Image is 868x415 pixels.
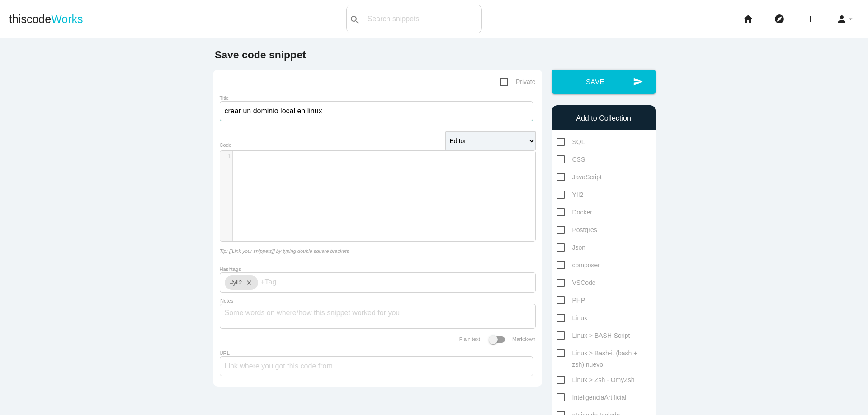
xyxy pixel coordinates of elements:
[225,275,259,290] div: #yii2
[557,224,597,236] span: Postgres
[847,5,854,33] i: arrow_drop_down
[557,374,635,386] span: Linux > Zsh - OmyZsh
[220,356,533,376] input: Link where you got this code from
[557,189,584,201] span: YII2
[220,266,241,272] label: Hashtags
[260,273,315,292] input: +Tag
[349,5,360,34] i: search
[459,336,536,342] label: Plain text Markdown
[220,350,230,356] label: URL
[557,295,585,306] span: PHP
[557,392,627,403] span: InteligenciaArtificial
[557,348,651,359] span: Linux > Bash-it (bash + zsh) nuevo
[215,49,306,61] b: Save code snippet
[557,312,587,324] span: Linux
[557,136,585,148] span: SQL
[557,277,596,289] span: VSCode
[347,5,363,33] button: search
[220,101,533,121] input: What does this code do?
[805,5,816,33] i: add
[557,172,602,183] span: JavaScript
[743,5,754,33] i: home
[557,330,630,341] span: Linux > BASH-Script
[552,70,656,94] button: sendSave
[9,5,83,33] a: thiscodeWorks
[220,142,232,148] label: Code
[557,260,600,271] span: composer
[774,5,785,33] i: explore
[220,95,229,101] label: Title
[51,13,83,25] span: Works
[220,153,232,160] div: 1
[557,114,651,122] h6: Add to Collection
[220,298,233,304] label: Notes
[836,5,847,33] i: person
[557,154,585,165] span: CSS
[363,9,481,28] input: Search snippets
[242,275,253,290] i: close
[220,248,349,254] i: Tip: [[Link your snippets]] by typing double square brackets
[500,76,536,88] span: Private
[633,70,643,94] i: send
[557,207,592,218] span: Docker
[557,242,586,253] span: Json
